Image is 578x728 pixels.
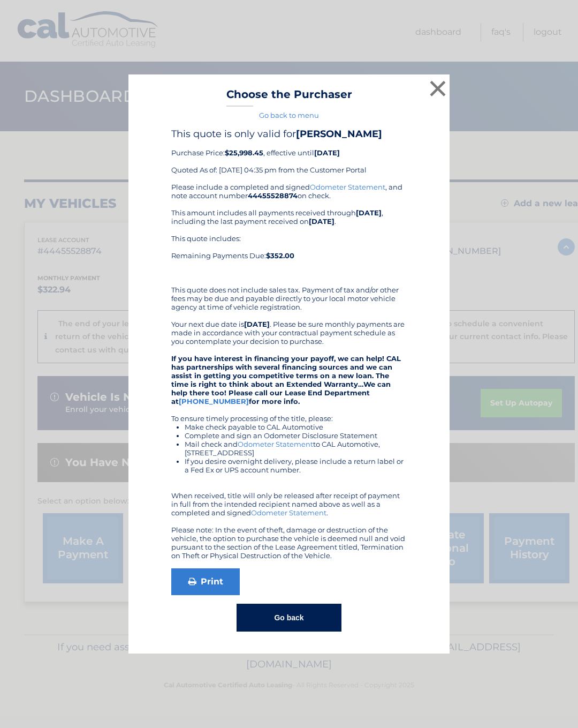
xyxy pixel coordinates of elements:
[171,128,407,183] div: Purchase Price: , effective until Quoted As of: [DATE] 04:35 pm from the Customer Portal
[314,148,340,157] b: [DATE]
[171,183,407,560] div: Please include a completed and signed , and note account number on check. This amount includes al...
[309,217,334,226] b: [DATE]
[171,568,240,595] a: Print
[185,423,407,431] li: Make check payable to CAL Automotive
[266,251,294,260] b: $352.00
[171,354,401,406] strong: If you have interest in financing your payoff, we can help! CAL has partnerships with several fin...
[185,457,407,474] li: If you desire overnight delivery, please include a return label or a Fed Ex or UPS account number.
[185,431,407,440] li: Complete and sign an Odometer Disclosure Statement
[237,604,341,632] button: Go back
[259,111,319,119] a: Go back to menu
[310,183,385,191] a: Odometer Statement
[296,128,382,140] b: [PERSON_NAME]
[251,508,326,517] a: Odometer Statement
[185,440,407,457] li: Mail check and to CAL Automotive, [STREET_ADDRESS]
[248,191,298,200] b: 44455528874
[171,234,407,277] div: This quote includes: Remaining Payments Due:
[226,88,352,107] h3: Choose the Purchaser
[427,78,448,99] button: ×
[356,208,382,217] b: [DATE]
[225,148,263,157] b: $25,998.45
[238,440,313,448] a: Odometer Statement
[171,128,407,140] h4: This quote is only valid for
[179,397,249,406] a: [PHONE_NUMBER]
[244,320,270,328] b: [DATE]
